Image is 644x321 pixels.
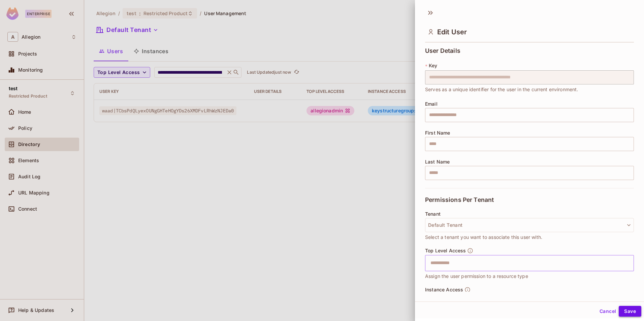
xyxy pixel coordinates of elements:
span: Email [425,101,438,107]
span: Top Level Access [425,248,466,253]
span: Serves as a unique identifier for the user in the current environment. [425,86,578,93]
button: Cancel [597,306,619,317]
span: Edit User [437,28,467,36]
span: Instance Access [425,287,463,292]
span: First Name [425,130,450,136]
button: Save [619,306,641,317]
span: Last Name [425,159,450,165]
span: Assign the user permission to a resource type [425,273,528,280]
span: Tenant [425,211,441,217]
span: Select a tenant you want to associate this user with. [425,234,542,241]
span: Key [429,63,437,68]
span: User Details [425,47,460,54]
span: Permissions Per Tenant [425,197,494,203]
button: Open [630,262,632,263]
button: Default Tenant [425,218,634,232]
